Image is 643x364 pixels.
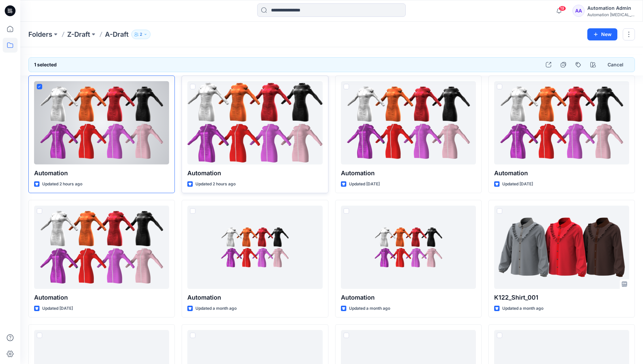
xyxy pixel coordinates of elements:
[494,293,629,302] p: K122_Shirt_001
[34,169,169,178] p: Automation
[502,181,533,188] p: Updated [DATE]
[67,30,90,39] a: Z-Draft
[42,181,82,188] p: Updated 2 hours ago
[349,181,380,188] p: Updated [DATE]
[341,293,476,302] p: Automation
[34,293,169,302] p: Automation
[195,181,236,188] p: Updated 2 hours ago
[34,61,57,69] h6: 1 selected
[494,169,629,178] p: Automation
[587,28,617,40] button: New
[140,31,142,38] p: 2
[587,4,635,12] div: Automation Admin
[42,305,73,312] p: Updated [DATE]
[195,305,237,312] p: Updated a month ago
[502,305,543,312] p: Updated a month ago
[187,293,322,302] p: Automation
[131,30,151,39] button: 2
[572,5,585,17] div: AA
[602,59,629,71] button: Cancel
[559,6,566,11] span: 19
[28,30,52,39] a: Folders
[105,30,129,39] p: A-Draft
[187,169,322,178] p: Automation
[341,169,476,178] p: Automation
[349,305,390,312] p: Updated a month ago
[587,12,635,17] div: Automation [MEDICAL_DATA]...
